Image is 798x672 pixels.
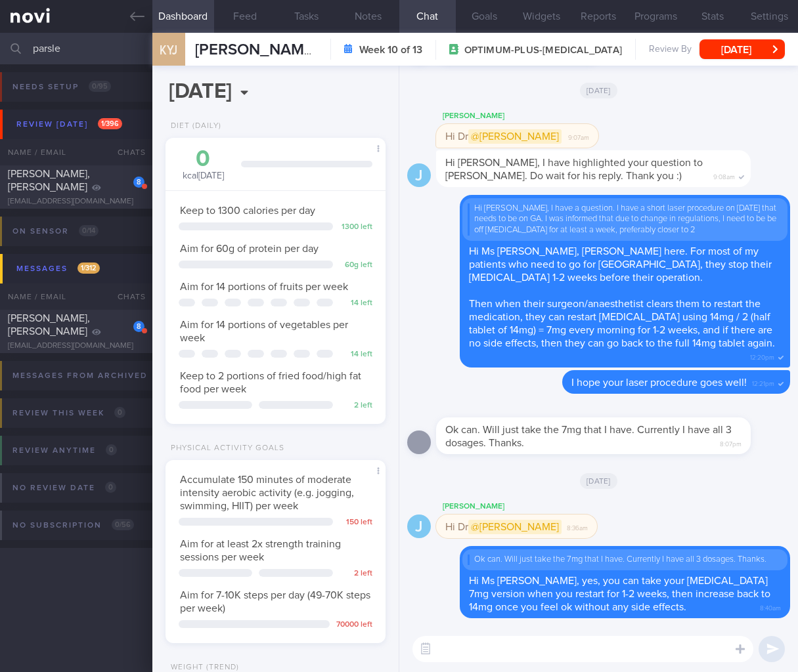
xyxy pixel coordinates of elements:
div: 2 left [340,401,372,411]
div: [PERSON_NAME] [436,499,636,514]
span: Aim for 7-10K steps per day (49-70K steps per week) [180,590,370,614]
div: J [407,514,431,539]
span: 1 / 312 [78,262,100,274]
span: Aim for at least 2x strength training sessions per week [180,539,341,562]
span: Hi Ms [PERSON_NAME], [PERSON_NAME] here. For most of my patients who need to go for [GEOGRAPHIC_D... [469,246,772,283]
span: 0 / 95 [89,81,111,92]
span: Hi Ms [PERSON_NAME], yes, you can take your [MEDICAL_DATA] 7mg version when you restart for 1-2 w... [469,576,770,612]
div: No subscription [9,516,137,534]
div: Diet (Daily) [166,121,221,131]
div: No review date [9,479,120,497]
div: Messages [13,260,103,278]
div: 8 [133,321,144,332]
span: [DATE] [580,83,617,98]
span: @[PERSON_NAME] [468,129,562,144]
div: 0 [179,148,228,171]
span: I hope your laser procedure goes well! [571,377,747,388]
div: 70000 left [336,620,372,630]
strong: Week 10 of 13 [359,43,422,56]
span: Aim for 60g of protein per day [180,243,319,254]
div: 14 left [340,299,372,308]
span: Aim for 14 portions of fruits per week [180,282,348,292]
span: @[PERSON_NAME] [468,520,562,534]
span: Aim for 14 portions of vegetables per week [180,320,348,343]
span: Then when their surgeon/anaesthetist clears them to restart the medication, they can restart [MED... [469,299,775,348]
div: Review [DATE] [13,115,125,133]
span: 0 [105,482,116,493]
span: Hi Dr [445,520,562,534]
div: Review this week [9,404,129,422]
span: Keep to 2 portions of fried food/high fat food per week [180,371,361,394]
div: [PERSON_NAME] [436,108,638,124]
div: Physical Activity Goals [166,444,284,453]
span: 0 / 56 [112,519,134,530]
span: Hi Dr [445,129,562,144]
div: Chats [100,139,152,165]
span: 0 [114,407,125,418]
span: 9:07am [568,130,589,142]
span: 12:21pm [752,376,774,388]
div: Chats [100,283,152,310]
div: Messages from Archived [9,367,179,385]
span: 0 [106,444,117,455]
span: [PERSON_NAME] [PERSON_NAME] [195,42,443,58]
div: 60 g left [340,261,372,270]
div: [EMAIL_ADDRESS][DOMAIN_NAME] [8,341,144,351]
span: 12:20pm [750,350,774,362]
div: J [407,163,431,188]
button: [DATE] [699,39,785,59]
div: Ok can. Will just take the 7mg that I have. Currently I have all 3 dosages. Thanks. [468,555,782,565]
div: 1300 left [340,222,372,232]
span: [PERSON_NAME], [PERSON_NAME] [8,169,90,192]
div: Needs setup [9,78,114,96]
span: 8:36am [567,520,588,533]
span: 8:07pm [720,436,742,449]
div: 8 [133,177,144,188]
div: 2 left [340,569,372,579]
div: 14 left [340,350,372,360]
span: [DATE] [580,473,617,489]
span: 0 / 14 [79,225,99,236]
div: KYJ [149,25,188,75]
div: Review anytime [9,442,120,459]
span: 1 / 396 [98,118,122,129]
div: Hi [PERSON_NAME], I have a question. I have a short laser procedure on [DATE] that needs to be on... [468,203,782,236]
div: On sensor [9,222,102,240]
span: Ok can. Will just take the 7mg that I have. Currently I have all 3 dosages. Thanks. [445,425,732,448]
span: Review By [649,44,692,56]
span: 9:08am [713,169,735,182]
div: kcal [DATE] [179,148,228,182]
span: 8:40am [760,600,781,613]
div: [EMAIL_ADDRESS][DOMAIN_NAME] [8,197,144,207]
span: [PERSON_NAME], [PERSON_NAME] [8,313,90,337]
div: 150 left [340,518,372,528]
span: OPTIMUM-PLUS-[MEDICAL_DATA] [464,44,622,57]
span: Keep to 1300 calories per day [180,205,315,216]
span: Hi [PERSON_NAME], I have highlighted your question to [PERSON_NAME]. Do wait for his reply. Thank... [445,157,703,181]
span: Accumulate 150 minutes of moderate intensity aerobic activity (e.g. jogging, swimming, HIIT) per ... [180,474,354,511]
